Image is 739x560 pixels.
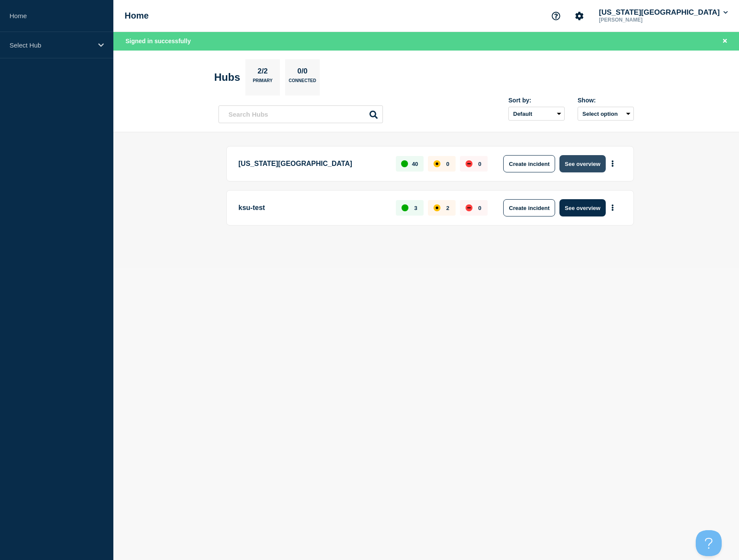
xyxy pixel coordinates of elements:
p: 40 [412,161,418,167]
h1: Home [125,11,149,21]
div: affected [434,160,440,167]
button: Create incident [503,199,555,216]
button: Create incident [503,155,555,172]
p: 0 [446,161,449,167]
p: 0 [478,161,481,167]
button: Select option [578,107,634,121]
button: Account settings [570,7,588,25]
p: Connected [289,78,316,87]
p: 3 [414,205,417,211]
button: See overview [559,155,605,172]
p: 0/0 [294,67,311,78]
iframe: Help Scout Beacon - Open [696,530,722,556]
p: [PERSON_NAME] [597,17,687,23]
div: up [402,204,408,211]
button: More actions [607,200,618,216]
p: Select Hub [10,41,93,49]
div: Sort by: [508,97,565,104]
span: Signed in successfully [125,38,191,45]
div: up [401,160,408,167]
p: 0 [478,205,481,211]
p: 2 [446,205,449,211]
p: 2/2 [254,67,271,78]
button: Support [547,7,565,25]
p: ksu-test [238,199,386,216]
div: Show: [578,97,634,104]
select: Sort by [508,107,565,121]
button: [US_STATE][GEOGRAPHIC_DATA] [597,8,729,17]
h2: Hubs [214,71,240,83]
button: Close banner [720,36,730,46]
div: down [466,160,472,167]
button: See overview [559,199,605,216]
div: affected [434,204,440,211]
input: Search Hubs [218,105,383,123]
button: More actions [607,156,618,172]
p: [US_STATE][GEOGRAPHIC_DATA] [238,155,386,172]
div: down [466,204,472,211]
p: Primary [253,78,273,87]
